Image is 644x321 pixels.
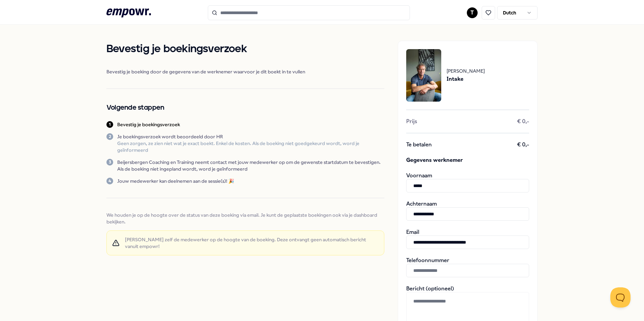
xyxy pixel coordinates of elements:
p: Geen zorgen, ze zien niet wat je exact boekt. Enkel de kosten. Als de boeking niet goedgekeurd wo... [117,140,384,153]
iframe: Help Scout Beacon - Open [610,287,631,308]
p: Je boekingsverzoek wordt beoordeeld door HR [117,133,384,140]
span: € 0,- [517,118,529,125]
span: Prijs [406,118,417,125]
span: [PERSON_NAME] [447,67,485,75]
div: Achternaam [406,201,529,221]
span: [PERSON_NAME] zelf de medewerker op de hoogte van de boeking. Deze ontvangt geen automatisch beri... [125,236,379,250]
div: 2 [106,133,113,140]
div: 4 [106,178,113,184]
h1: Bevestig je boekingsverzoek [106,41,384,58]
div: Telefoonnummer [406,257,529,277]
div: 3 [106,159,113,166]
input: Search for products, categories or subcategories [208,5,410,20]
p: Jouw medewerker kan deelnemen aan de sessie(s)! 🎉 [117,178,234,184]
button: T [467,7,478,18]
img: package image [406,49,441,102]
span: We houden je op de hoogte over de status van deze boeking via email. Je kunt de geplaatste boekin... [106,212,384,225]
span: Te betalen [406,141,432,148]
div: Email [406,229,529,249]
p: Beijersbergen Coaching en Training neemt contact met jouw medewerker op om de gewenste startdatum... [117,159,384,172]
h2: Volgende stappen [106,102,384,113]
div: Voornaam [406,172,529,192]
div: 1 [106,121,113,128]
span: Intake [447,75,485,83]
span: Gegevens werknemer [406,156,529,164]
p: Bevestig je boekingsverzoek [117,121,180,128]
span: Bevestig je boeking door de gegevens van de werknemer waarvoor je dit boekt in te vullen [106,68,384,75]
span: € 0,- [517,141,529,148]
